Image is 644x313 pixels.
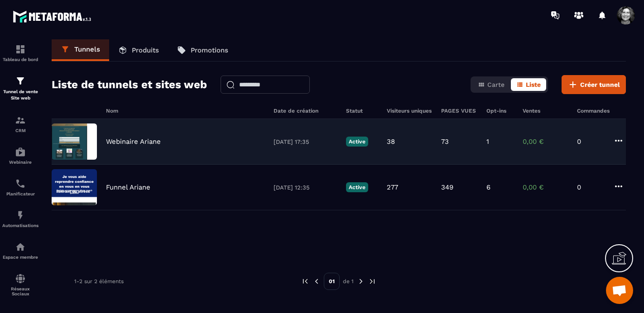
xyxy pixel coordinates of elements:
p: 38 [387,138,395,146]
img: formation [15,44,26,55]
a: formationformationTableau de bord [2,37,38,69]
p: Espace membre [2,255,38,260]
a: automationsautomationsAutomatisations [2,203,38,235]
p: 01 [324,273,340,290]
p: Webinaire [2,160,38,165]
img: next [357,277,365,285]
a: social-networksocial-networkRéseaux Sociaux [2,266,38,303]
h2: Liste de tunnels et sites web [52,76,207,94]
p: Automatisations [2,223,38,228]
span: Créer tunnel [580,80,620,89]
img: next [368,277,376,285]
img: prev [301,277,309,285]
p: Tableau de bord [2,57,38,62]
h6: Ventes [523,108,568,114]
img: scheduler [15,178,26,189]
p: 1 [486,138,489,146]
p: Produits [132,46,159,54]
h6: Date de création [274,108,337,114]
h6: Statut [346,108,378,114]
p: Réseaux Sociaux [2,286,38,296]
p: [DATE] 17:35 [274,138,337,145]
button: Liste [511,78,546,91]
p: 73 [441,138,449,146]
p: 1-2 sur 2 éléments [74,278,124,285]
p: 0 [577,138,604,146]
p: de 1 [343,278,354,285]
p: [DATE] 12:35 [274,184,337,191]
a: automationsautomationsWebinaire [2,140,38,171]
h6: Visiteurs uniques [387,108,432,114]
p: CRM [2,128,38,133]
span: Liste [526,81,541,88]
h6: Opt-ins [486,108,514,114]
img: social-network [15,273,26,284]
a: schedulerschedulerPlanificateur [2,171,38,203]
a: formationformationCRM [2,108,38,140]
p: Planificateur [2,191,38,196]
h6: PAGES VUES [441,108,477,114]
p: Webinaire Ariane [106,138,161,146]
p: 6 [486,183,490,191]
p: Tunnel de vente Site web [2,89,38,101]
img: automations [15,147,26,157]
p: Tunnels [74,45,100,53]
h6: Nom [106,108,264,114]
p: 0 [577,183,604,191]
h6: Commandes [577,108,610,114]
img: formation [15,115,26,126]
p: 349 [441,183,453,191]
button: Créer tunnel [562,75,626,94]
p: Active [346,137,368,147]
img: formation [15,76,26,86]
button: Carte [472,78,510,91]
p: Promotions [191,46,228,54]
p: 0,00 € [523,183,568,191]
p: Active [346,182,368,192]
p: 0,00 € [523,138,568,146]
img: automations [15,210,26,221]
div: Ouvrir le chat [606,277,633,304]
p: Funnel Ariane [106,183,150,191]
a: automationsautomationsEspace membre [2,235,38,266]
a: formationformationTunnel de vente Site web [2,69,38,108]
a: Tunnels [52,39,109,61]
img: image [52,169,97,205]
img: logo [13,8,94,25]
a: Produits [109,39,168,61]
img: prev [312,277,321,285]
p: 277 [387,183,398,191]
a: Promotions [168,39,237,61]
img: automations [15,242,26,252]
img: image [52,123,97,160]
span: Carte [487,81,505,88]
